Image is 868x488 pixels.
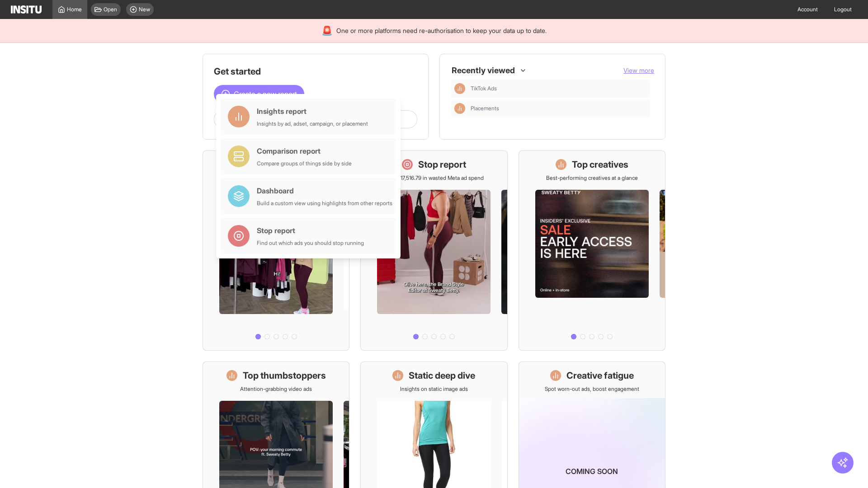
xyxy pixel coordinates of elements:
span: New [139,6,150,13]
div: Comparison report [257,145,352,156]
a: What's live nowSee all active ads instantly [203,150,349,351]
p: Best-performing creatives at a glance [546,174,638,182]
span: Placements [471,105,499,112]
button: View more [623,66,654,75]
h1: Get started [214,65,417,78]
span: View more [623,66,654,74]
div: Insights report [257,106,368,117]
button: Create a new report [214,85,304,103]
div: Compare groups of things side by side [257,160,352,167]
p: Attention-grabbing video ads [240,385,312,393]
a: Stop reportSave £17,516.79 in wasted Meta ad spend [360,150,507,351]
div: Insights by ad, adset, campaign, or placement [257,120,368,127]
div: Build a custom view using highlights from other reports [257,200,392,207]
span: Create a new report [234,89,297,99]
a: Top creativesBest-performing creatives at a glance [519,150,665,351]
span: Placements [471,105,647,112]
h1: Top creatives [572,158,628,171]
div: Dashboard [257,185,392,196]
h1: Top thumbstoppers [243,369,326,382]
span: TikTok Ads [471,85,647,92]
span: One or more platforms need re-authorisation to keep your data up to date. [336,26,547,35]
img: Logo [11,5,42,14]
span: Open [104,6,117,13]
div: Find out which ads you should stop running [257,239,364,247]
div: 🚨 [321,24,333,37]
span: TikTok Ads [471,85,497,92]
h1: Stop report [418,158,466,171]
div: Insights [454,83,465,94]
h1: Static deep dive [409,369,475,382]
p: Save £17,516.79 in wasted Meta ad spend [384,174,484,182]
p: Insights on static image ads [400,385,468,393]
div: Stop report [257,225,364,236]
span: Home [67,6,82,13]
div: Insights [454,103,465,114]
